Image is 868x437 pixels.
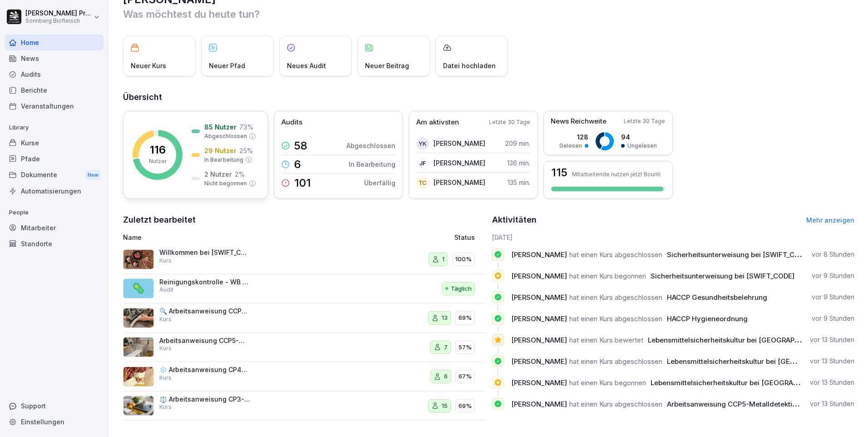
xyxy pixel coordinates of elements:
p: ❄️ Arbeitsanweisung CP4-Kühlen/Tiefkühlen [159,366,250,374]
a: Willkommen bei [SWIFT_CODE] BiofleischKurs1100% [123,245,486,274]
p: Name [123,233,350,242]
p: 25 % [239,146,253,155]
span: Lebensmittelsicherheitskultur bei [GEOGRAPHIC_DATA] [648,336,829,344]
p: Letzte 30 Tage [489,118,530,126]
div: YK [416,137,429,150]
p: vor 9 Stunden [812,271,854,280]
p: Nutzer [149,157,167,165]
h2: Übersicht [123,91,854,104]
p: Neuer Beitrag [365,61,409,70]
div: New [85,170,101,180]
p: [PERSON_NAME] [434,178,485,187]
span: HACCP Hygieneordnung [667,314,748,323]
div: Einstellungen [5,414,104,430]
p: Audits [281,117,302,128]
span: [PERSON_NAME] [511,293,567,302]
p: vor 9 Stunden [812,314,854,323]
p: 94 [621,132,657,142]
p: vor 13 Stunden [810,335,854,344]
p: 57% [459,343,472,352]
p: 85 Nutzer [204,122,237,132]
p: Ungelesen [627,142,657,150]
p: Kurs [159,374,172,382]
p: Datei hochladen [443,61,496,70]
div: JF [416,157,429,169]
p: 🔍 Arbeitsanweisung CCP4/CP12-Metalldetektion Füller [159,307,250,315]
p: 69% [459,402,472,411]
p: 2 Nutzer [204,169,232,179]
p: Was möchtest du heute tun? [123,7,854,21]
p: Abgeschlossen [204,132,247,140]
a: 🔍 Arbeitsanweisung CCP4/CP12-Metalldetektion FüllerKurs1369% [123,303,486,333]
div: TC [416,176,429,189]
a: News [5,50,104,66]
span: [PERSON_NAME] [511,378,567,387]
div: Berichte [5,82,104,98]
a: Kurse [5,135,104,151]
span: hat einen Kurs abgeschlossen [569,250,662,259]
p: 69% [459,313,472,323]
p: Library [5,120,104,135]
a: Automatisierungen [5,183,104,199]
p: 13 [442,313,448,323]
p: Audit [159,286,173,294]
p: 2 % [235,169,245,179]
p: Kurs [159,315,172,323]
div: Home [5,35,104,50]
p: 58 [294,140,307,151]
p: Status [454,233,475,242]
p: 6 [294,159,301,170]
p: Neuer Kurs [131,61,166,70]
span: Arbeitsanweisung CCP5-Metalldetektion Faschiertes [667,400,841,408]
h2: Aktivitäten [492,214,537,226]
a: Pfade [5,151,104,167]
p: Überfällig [364,178,395,188]
a: Mitarbeiter [5,220,104,236]
p: 128 [559,132,588,142]
div: Standorte [5,236,104,252]
div: Veranstaltungen [5,98,104,114]
p: vor 13 Stunden [810,378,854,387]
p: vor 9 Stunden [812,293,854,302]
span: hat einen Kurs abgeschlossen [569,314,662,323]
span: [PERSON_NAME] [511,272,567,280]
a: 🦠Reinigungskontrolle - WB ProduktionAuditTäglich [123,274,486,304]
p: 135 min. [508,178,530,187]
span: hat einen Kurs abgeschlossen [569,293,662,302]
p: Arbeitsanweisung CCP5-Metalldetektion Faschiertes [159,337,250,345]
p: People [5,205,104,220]
p: 🦠 [132,280,145,297]
span: [PERSON_NAME] [511,314,567,323]
p: 15 [442,402,448,411]
h2: Zuletzt bearbeitet [123,214,486,226]
span: hat einen Kurs begonnen [569,378,646,387]
p: Kurs [159,257,172,265]
a: Mehr anzeigen [806,216,854,224]
p: Gelesen [559,142,582,150]
img: iq1zisslimk0ieorfeyrx6yb.png [123,308,154,328]
span: Sicherheitsunterweisung bei [SWIFT_CODE] [667,250,811,259]
p: Reinigungskontrolle - WB Produktion [159,278,250,286]
h6: [DATE] [492,233,855,242]
p: Willkommen bei [SWIFT_CODE] Biofleisch [159,248,250,257]
p: 100% [455,255,472,264]
span: Sicherheitsunterweisung bei [SWIFT_CODE] [651,272,794,280]
div: Audits [5,66,104,82]
span: hat einen Kurs abgeschlossen [569,400,662,408]
p: 29 Nutzer [204,146,237,155]
h3: 115 [551,167,567,178]
p: Kurs [159,344,172,353]
p: In Bearbeitung [204,156,243,164]
img: csdb01rp0wivxeo8ljd4i9ss.png [123,337,154,357]
p: News Reichweite [551,116,607,127]
p: Am aktivsten [416,117,459,128]
p: vor 13 Stunden [810,357,854,366]
p: [PERSON_NAME] Preßlauer [25,10,92,17]
span: hat einen Kurs bewertet [569,336,643,344]
a: Arbeitsanweisung CCP5-Metalldetektion FaschiertesKurs757% [123,333,486,363]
